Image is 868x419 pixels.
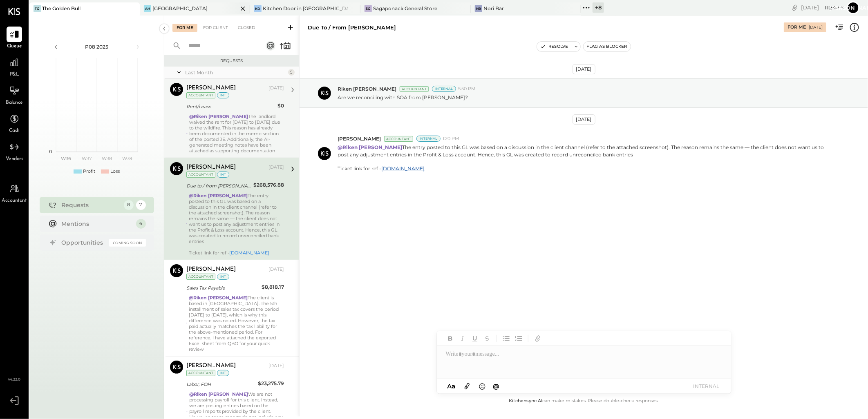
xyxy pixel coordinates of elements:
div: Ticket link for ref - [338,165,835,172]
a: Cash [0,111,28,135]
div: [DATE] [268,85,284,91]
div: [DATE] [268,164,284,171]
a: Vendors [0,139,28,163]
button: Resolve [537,42,571,51]
div: Loss [110,168,120,175]
div: Nori Bar [483,5,504,12]
div: [PERSON_NAME] [186,163,236,172]
div: For Me [172,24,197,32]
strong: @Riken [PERSON_NAME] [338,144,402,150]
span: Balance [6,99,23,107]
div: AH [144,5,151,12]
button: [PERSON_NAME] [847,1,860,14]
div: [DATE] [573,64,595,74]
div: 8 [124,200,134,210]
p: Are we reconciling with SOA from [PERSON_NAME]? [338,94,468,101]
div: Internal [432,86,456,92]
div: Rent/Lease [186,103,275,111]
div: For Me [787,24,806,31]
div: Accountant [384,136,413,142]
div: Requests [62,201,120,209]
span: 1:20 PM [443,136,459,142]
a: [DOMAIN_NAME] [229,250,269,256]
button: Flag as Blocker [584,42,631,51]
div: [PERSON_NAME] [186,265,236,274]
strong: @Riken [PERSON_NAME] [189,193,248,198]
button: Ordered List [513,333,524,344]
button: Italic [457,333,468,344]
span: Accountant [2,197,27,205]
div: [PERSON_NAME] [186,362,236,370]
div: copy link [791,3,799,12]
div: Closed [234,24,259,32]
div: Profit [83,168,95,175]
a: Queue [0,27,28,50]
div: TG [34,5,41,12]
div: [DATE] [809,25,823,30]
span: Queue [7,43,22,50]
div: 7 [136,200,146,210]
button: @ [490,381,502,391]
div: int [217,370,229,376]
text: W36 [61,156,71,161]
div: The Golden Bull [42,5,81,12]
p: The entry posted to this GL was based on a discussion in the client channel (refer to the attache... [338,144,835,172]
div: Sales Tax Payable [186,284,259,292]
div: int [217,92,229,98]
span: a [452,382,455,390]
span: P&L [10,71,19,78]
button: Underline [470,333,480,344]
div: Due to / from [PERSON_NAME] [308,24,396,31]
div: $8,818.17 [262,283,284,291]
div: [DATE] [801,4,845,11]
span: [PERSON_NAME] [338,135,381,142]
strong: @Riken [PERSON_NAME] [189,295,248,301]
div: Coming Soon [109,239,146,247]
span: Riken [PERSON_NAME] [338,85,396,92]
div: Opportunities [62,238,105,247]
div: 5 [288,69,295,76]
a: P&L [0,55,28,78]
span: Cash [9,127,20,135]
div: Accountant [186,92,215,98]
button: Add URL [532,333,543,344]
div: $23,275.79 [258,379,284,388]
text: W37 [82,156,92,161]
a: Accountant [0,181,28,205]
div: Labor, FOH [186,380,255,388]
div: NB [475,5,482,12]
div: P08 2025 [62,43,132,50]
div: [GEOGRAPHIC_DATA] [152,5,208,12]
div: Ticket link for ref - [189,250,284,256]
button: INTERNAL [690,381,723,392]
a: Balance [0,83,28,107]
div: Last Month [185,69,286,76]
text: W39 [122,156,132,161]
button: Aa [445,382,458,391]
div: Accountant [400,86,429,92]
div: [DATE] [268,363,284,369]
div: KD [254,5,262,12]
strong: @Riken [PERSON_NAME] [189,114,248,119]
div: Accountant [186,274,215,280]
a: [DOMAIN_NAME] [381,165,425,172]
div: 6 [136,219,146,229]
div: [PERSON_NAME] [186,84,236,92]
div: The entry posted to this GL was based on a discussion in the client channel (refer to the attache... [189,193,284,256]
div: For Client [199,24,232,32]
div: int [217,172,229,178]
div: [DATE] [268,266,284,273]
div: The landlord waived the rent for [DATE] to [DATE] due to the wildfire. This reason has already be... [189,114,284,154]
text: W38 [102,156,112,161]
div: The client is based in [GEOGRAPHIC_DATA]. The 5th installment of sales tax covers the period [DAT... [189,295,284,352]
strong: @Riken [PERSON_NAME] [189,391,248,397]
div: int [217,274,229,280]
div: Accountant [186,172,215,178]
div: [DATE] [573,114,595,125]
div: $268,576.88 [253,181,284,189]
div: + 8 [593,2,604,13]
div: Sagaponack General Store [373,5,437,12]
button: Unordered List [501,333,512,344]
div: Accountant [186,370,215,376]
div: Mentions [62,220,132,228]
